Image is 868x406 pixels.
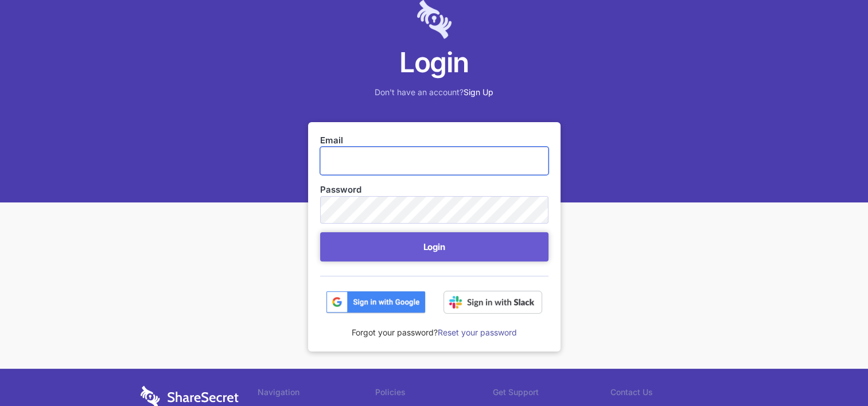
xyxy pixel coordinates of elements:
[320,314,548,339] div: Forgot your password?
[438,327,517,337] a: Reset your password
[320,134,548,147] label: Email
[320,184,548,196] label: Password
[258,386,375,402] li: Navigation
[320,232,548,261] button: Login
[375,386,493,402] li: Policies
[493,386,610,402] li: Get Support
[811,349,854,392] iframe: Drift Widget Chat Controller
[443,291,542,314] img: Sign in with Slack
[326,291,426,314] img: btn_google_signin_dark_normal_web@2x-02e5a4921c5dab0481f19210d7229f84a41d9f18e5bdafae021273015eeb...
[464,87,493,97] a: Sign Up
[610,386,728,402] li: Contact Us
